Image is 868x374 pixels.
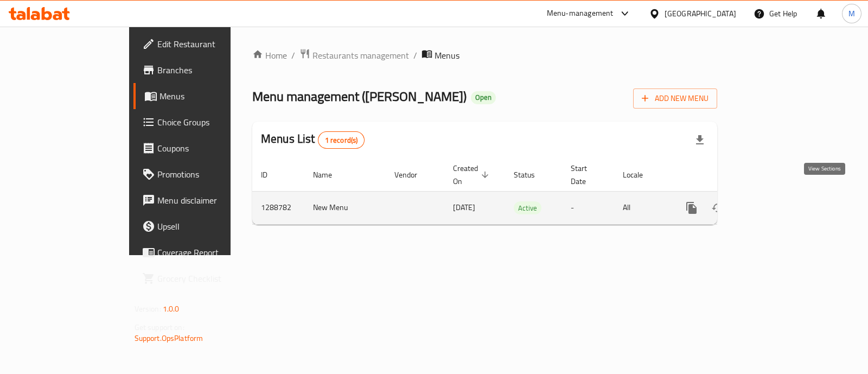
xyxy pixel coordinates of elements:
span: Edit Restaurant [157,37,265,50]
span: 1.0.0 [163,302,180,316]
li: / [291,49,295,62]
span: Version: [135,302,161,316]
span: Choice Groups [157,116,265,129]
a: Coverage Report [133,239,274,265]
span: Menus [435,49,459,62]
span: Vendor [394,168,431,181]
span: Grocery Checklist [157,272,265,285]
a: Restaurants management [299,48,409,62]
span: Created On [453,162,492,188]
a: Upsell [133,213,274,239]
span: Promotions [157,168,265,181]
span: Open [471,93,496,102]
a: Coupons [133,135,274,161]
div: Export file [687,127,713,153]
button: Add New Menu [633,88,717,109]
span: Get support on: [135,320,184,334]
span: ID [261,168,282,181]
span: Start Date [571,162,601,188]
div: Total records count [318,131,365,149]
li: / [413,49,417,62]
span: Status [514,168,549,181]
td: New Menu [304,191,386,224]
div: Active [514,201,541,214]
span: Menu disclaimer [157,194,265,207]
span: Active [514,202,541,214]
span: Upsell [157,220,265,233]
span: [DATE] [453,200,475,214]
span: Menu management ( [PERSON_NAME] ) [252,84,467,109]
a: Promotions [133,161,274,187]
div: [GEOGRAPHIC_DATA] [665,8,736,20]
span: Coupons [157,142,265,155]
a: Menus [133,83,274,109]
td: 1288782 [252,191,304,224]
span: Name [313,168,346,181]
a: Branches [133,57,274,83]
td: - [562,191,614,224]
h2: Menus List [261,131,365,149]
span: 1 record(s) [318,135,365,145]
span: Add New Menu [642,92,709,105]
button: more [679,195,705,221]
span: Coverage Report [157,246,265,259]
span: Restaurants management [312,49,409,62]
span: Menus [159,90,265,103]
a: Grocery Checklist [133,265,274,291]
table: enhanced table [252,159,792,225]
div: Open [471,91,496,104]
a: Menu disclaimer [133,187,274,213]
th: Actions [670,159,792,192]
span: Locale [623,168,657,181]
a: Edit Restaurant [133,31,274,57]
span: Branches [157,64,265,77]
td: All [614,191,670,224]
a: Choice Groups [133,109,274,135]
span: M [848,8,855,20]
nav: breadcrumb [252,48,717,62]
div: Menu-management [547,7,614,20]
button: Change Status [705,195,731,221]
a: Support.OpsPlatform [135,331,203,345]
